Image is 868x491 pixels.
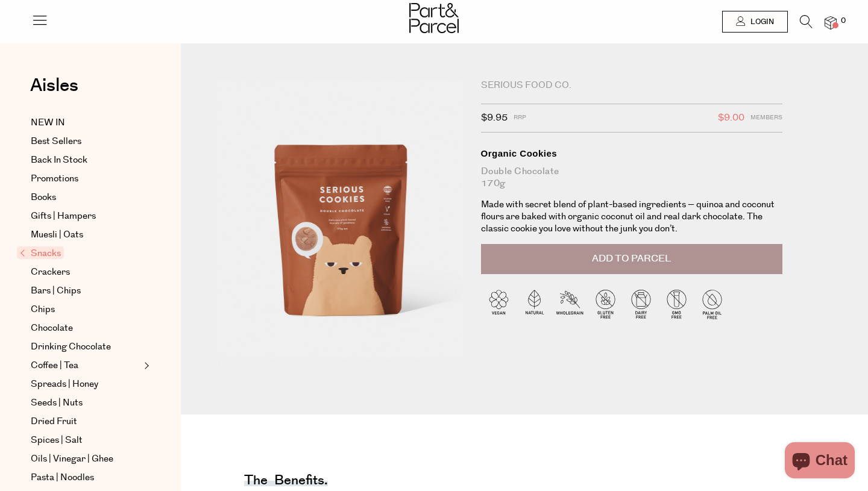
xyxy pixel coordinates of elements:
img: P_P-ICONS-Live_Bec_V11_Dairy_Free.svg [623,286,659,322]
span: Login [747,17,774,27]
img: P_P-ICONS-Live_Bec_V11_Vegan.svg [481,286,517,322]
span: Chocolate [31,321,73,336]
div: Double Chocolate 170g [481,166,782,190]
inbox-online-store-chat: Shopify online store chat [781,442,858,481]
span: Books [31,190,56,205]
span: Best Sellers [31,134,81,149]
span: Spreads | Honey [31,377,98,392]
a: Seeds | Nuts [31,396,140,410]
div: Organic Cookies [481,148,782,160]
span: Promotions [31,172,78,186]
a: Muesli | Oats [31,228,140,242]
h4: The benefits. [244,478,328,486]
span: Gifts | Hampers [31,209,96,224]
span: Bars | Chips [31,284,81,298]
a: Promotions [31,172,140,186]
a: Chips [31,302,140,317]
span: Seeds | Nuts [31,396,83,410]
img: P_P-ICONS-Live_Bec_V11_Gluten_Free.svg [588,286,623,322]
span: RRP [514,110,526,126]
a: Coffee | Tea [31,358,140,373]
a: 0 [825,16,837,29]
a: Login [722,11,788,33]
span: $9.00 [718,110,744,126]
button: Expand/Collapse Coffee | Tea [141,358,149,373]
span: Spices | Salt [31,433,83,448]
a: Best Sellers [31,134,140,149]
span: Coffee | Tea [31,358,78,373]
span: Add to Parcel [592,252,671,266]
img: P_P-ICONS-Live_Bec_V11_Natural.svg [517,286,552,322]
div: Serious Food Co. [481,80,782,92]
span: Muesli | Oats [31,228,83,242]
span: Aisles [30,72,78,99]
a: Aisles [30,77,78,107]
button: Add to Parcel [481,244,782,274]
a: Dried Fruit [31,414,140,429]
p: Made with secret blend of plant-based ingredients – quinoa and coconut flours are baked with orga... [481,199,782,235]
span: NEW IN [31,116,65,130]
a: Drinking Chocolate [31,340,140,354]
span: Snacks [17,246,64,259]
img: P_P-ICONS-Live_Bec_V11_Wholegrain.svg [552,286,588,322]
a: Spreads | Honey [31,377,140,392]
span: Chips [31,302,55,317]
span: Oils | Vinegar | Ghee [31,452,113,466]
a: NEW IN [31,116,140,130]
span: Crackers [31,265,70,280]
a: Pasta | Noodles [31,471,140,485]
a: Back In Stock [31,153,140,167]
a: Books [31,190,140,205]
span: Back In Stock [31,153,87,167]
a: Chocolate [31,321,140,336]
a: Gifts | Hampers [31,209,140,224]
img: P_P-ICONS-Live_Bec_V11_GMO_Free.svg [659,286,694,322]
span: 0 [838,16,849,27]
a: Snacks [20,246,140,261]
span: Drinking Chocolate [31,340,111,354]
img: Part&Parcel [409,3,459,33]
img: P_P-ICONS-Live_Bec_V11_Palm_Oil_Free.svg [694,286,730,322]
span: Members [750,110,782,126]
a: Crackers [31,265,140,280]
a: Spices | Salt [31,433,140,448]
img: Organic Cookies [217,80,463,369]
a: Bars | Chips [31,284,140,298]
span: $9.95 [481,110,508,126]
a: Oils | Vinegar | Ghee [31,452,140,466]
span: Dried Fruit [31,414,77,429]
span: Pasta | Noodles [31,471,94,485]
